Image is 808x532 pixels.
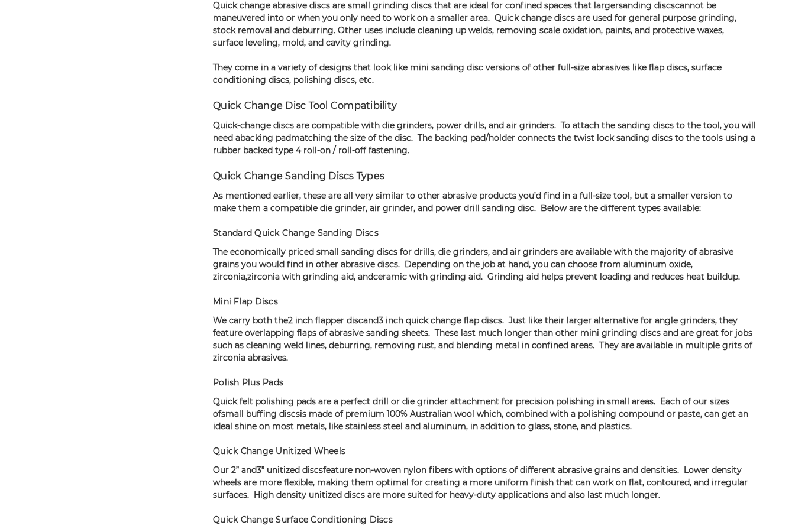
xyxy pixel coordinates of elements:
[213,514,393,525] span: Quick Change Surface Conditioning Discs
[213,296,278,307] span: Mini Flap Discs
[213,315,288,326] span: We carry both the
[373,271,481,282] span: ceramic with grinding aid
[213,228,379,238] span: Standard Quick Change Sanding Discs
[363,315,379,326] span: and
[213,315,752,363] span: . Just like their larger alternative for angle grinders, they feature overlapping flaps of abrasi...
[213,132,755,155] span: matching the size of the disc. The backing pad/holder connects the twist lock sanding discs to th...
[240,132,291,143] a: backing pad
[213,465,257,475] span: Our 2” and
[247,271,354,282] span: zirconia with grinding aid
[213,120,756,143] span: Quick-change discs are compatible with die grinders, power drills, and air grinders. To attach th...
[221,408,300,419] a: small buffing discs
[213,246,733,282] span: The economically priced small sanding discs for drills, die grinders, and air grinders are availa...
[213,190,732,213] span: As mentioned earlier, these are all very similar to other abrasive products you’d find in a full-...
[213,446,345,456] span: Quick Change Unitized Wheels
[213,377,283,388] span: Polish Plus Pads
[379,315,502,326] a: 3 inch quick change flap discs
[354,271,373,282] span: , and
[288,315,363,326] a: 2 inch flapper disc
[213,62,722,85] span: They come in a variety of designs that look like mini sanding disc versions of other full-size ab...
[213,396,729,419] span: Quick felt polishing pads are a perfect drill or die grinder attachment for precision polishing i...
[213,100,397,111] span: Quick Change Disc Tool Compatibility
[257,465,323,475] a: 3” unitized discs
[213,170,384,181] span: Quick Change Sanding Discs Types
[213,408,748,432] span: is made of premium 100% Australian wool which, combined with a polishing compound or paste, can g...
[481,271,740,282] span: . Grinding aid helps prevent loading and reduces heat buildup.
[213,465,748,500] span: feature non-woven nylon fibers with options of different abrasive grains and densities. Lower den...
